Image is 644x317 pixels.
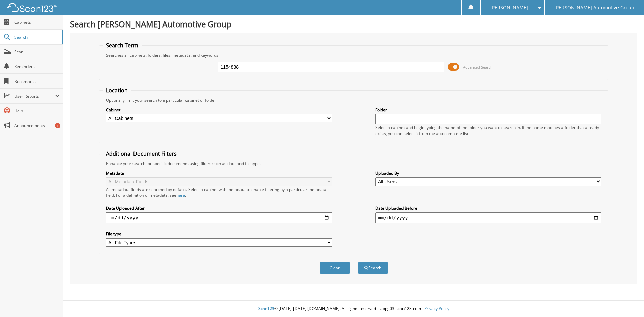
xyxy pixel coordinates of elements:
[14,19,60,25] span: Cabinets
[258,306,274,311] span: Scan123
[375,205,601,211] label: Date Uploaded Before
[7,3,57,12] img: scan123-logo-white.svg
[14,93,55,99] span: User Reports
[55,123,60,128] div: 1
[103,161,605,166] div: Enhance your search for specific documents using filters such as date and file type.
[103,52,605,58] div: Searches all cabinets, folders, files, metadata, and keywords
[554,6,634,10] span: [PERSON_NAME] Automotive Group
[424,306,449,311] a: Privacy Policy
[103,97,605,103] div: Optionally limit your search to a particular cabinet or folder
[463,65,493,70] span: Advanced Search
[106,170,332,176] label: Metadata
[103,87,131,94] legend: Location
[320,262,350,274] button: Clear
[103,150,180,157] legend: Additional Document Filters
[70,18,637,30] h1: Search [PERSON_NAME] Automotive Group
[63,301,644,317] div: © [DATE]-[DATE] [DOMAIN_NAME]. All rights reserved | appg03-scan123-com |
[490,6,528,10] span: [PERSON_NAME]
[14,34,59,40] span: Search
[375,107,601,113] label: Folder
[14,64,60,69] span: Reminders
[14,49,60,55] span: Scan
[176,192,185,198] a: here
[106,212,332,223] input: start
[106,231,332,237] label: File type
[375,170,601,176] label: Uploaded By
[358,262,388,274] button: Search
[103,42,142,49] legend: Search Term
[14,108,60,114] span: Help
[106,107,332,113] label: Cabinet
[106,187,332,198] div: All metadata fields are searched by default. Select a cabinet with metadata to enable filtering b...
[14,123,60,128] span: Announcements
[14,78,60,84] span: Bookmarks
[375,125,601,136] div: Select a cabinet and begin typing the name of the folder you want to search in. If the name match...
[106,205,332,211] label: Date Uploaded After
[375,212,601,223] input: end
